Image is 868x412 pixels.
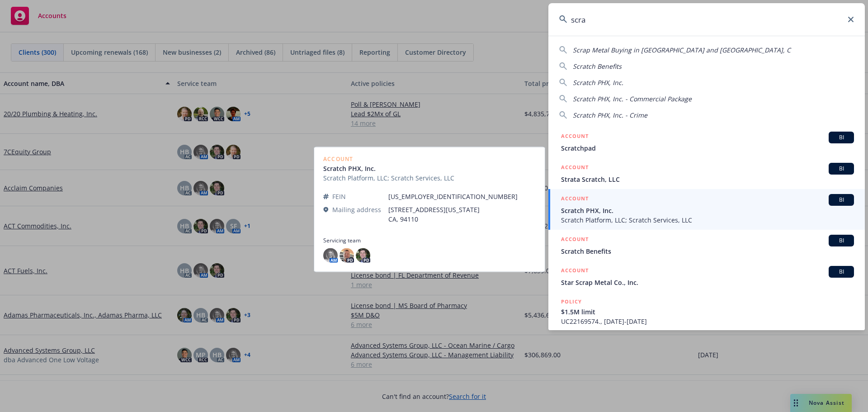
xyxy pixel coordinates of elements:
h5: ACCOUNT [561,163,589,174]
span: BI [832,237,850,245]
span: Scratch Benefits [561,246,854,256]
span: BI [832,196,850,204]
a: POLICY$1.5M limitUC22169574., [DATE]-[DATE] [548,292,865,331]
span: Strata Scratch, LLC [561,175,854,184]
span: Scratch PHX, Inc. - Commercial Package [573,95,692,103]
span: BI [832,165,850,173]
input: Search... [548,3,865,36]
span: Scratch Platform, LLC; Scratch Services, LLC [561,215,854,225]
a: ACCOUNTBIScratchpad [548,127,865,158]
span: Scratch PHX, Inc. [561,206,854,215]
span: Scratch PHX, Inc. [573,78,623,87]
span: BI [832,268,850,276]
h5: POLICY [561,297,582,306]
h5: ACCOUNT [561,132,589,142]
span: Scratch PHX, Inc. - Crime [573,111,647,119]
a: ACCOUNTBIScratch Benefits [548,230,865,261]
a: ACCOUNTBIStrata Scratch, LLC [548,158,865,189]
h5: ACCOUNT [561,235,589,246]
a: ACCOUNTBIStar Scrap Metal Co., Inc. [548,261,865,292]
h5: ACCOUNT [561,194,589,205]
span: $1.5M limit [561,307,854,317]
span: Scrap Metal Buying in [GEOGRAPHIC_DATA] and [GEOGRAPHIC_DATA], C [573,46,791,54]
span: UC22169574., [DATE]-[DATE] [561,317,854,326]
a: ACCOUNTBIScratch PHX, Inc.Scratch Platform, LLC; Scratch Services, LLC [548,189,865,230]
h5: ACCOUNT [561,266,589,277]
span: Scratch Benefits [573,62,622,71]
span: Scratchpad [561,143,854,153]
span: BI [832,133,850,142]
span: Star Scrap Metal Co., Inc. [561,278,854,287]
